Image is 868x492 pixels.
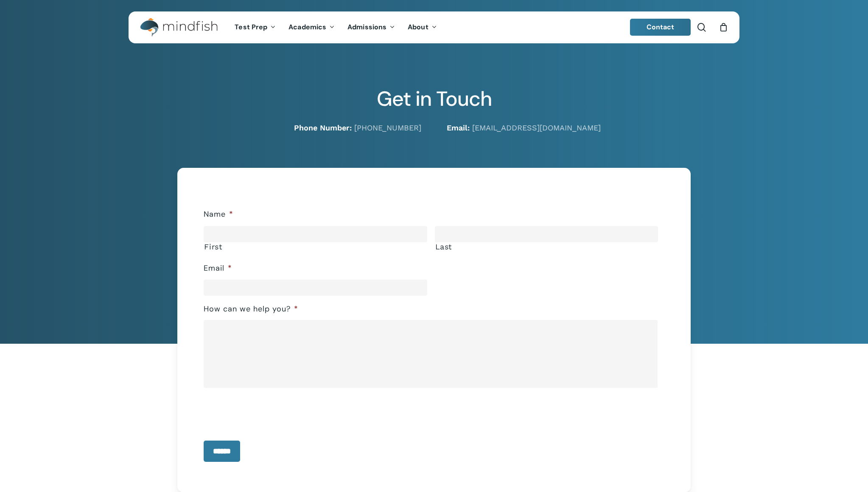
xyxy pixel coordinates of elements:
[235,23,267,31] span: Test Prep
[129,87,739,111] h2: Get in Touch
[282,24,341,31] a: Academics
[408,23,428,31] span: About
[228,24,282,31] a: Test Prep
[347,23,386,31] span: Admissions
[719,23,728,32] a: Cart
[204,243,427,251] label: First
[341,24,401,31] a: Admissions
[447,123,470,132] strong: Email:
[647,23,675,31] span: Contact
[435,243,658,251] label: Last
[228,11,443,43] nav: Main Menu
[472,123,601,132] a: [EMAIL_ADDRESS][DOMAIN_NAME]
[204,394,333,427] iframe: reCAPTCHA
[630,19,691,36] a: Contact
[129,11,739,43] header: Main Menu
[354,123,421,132] a: [PHONE_NUMBER]
[401,24,443,31] a: About
[204,209,233,219] label: Name
[288,23,326,31] span: Academics
[676,429,856,480] iframe: Chatbot
[294,123,352,132] strong: Phone Number:
[204,263,232,273] label: Email
[204,304,298,314] label: How can we help you?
